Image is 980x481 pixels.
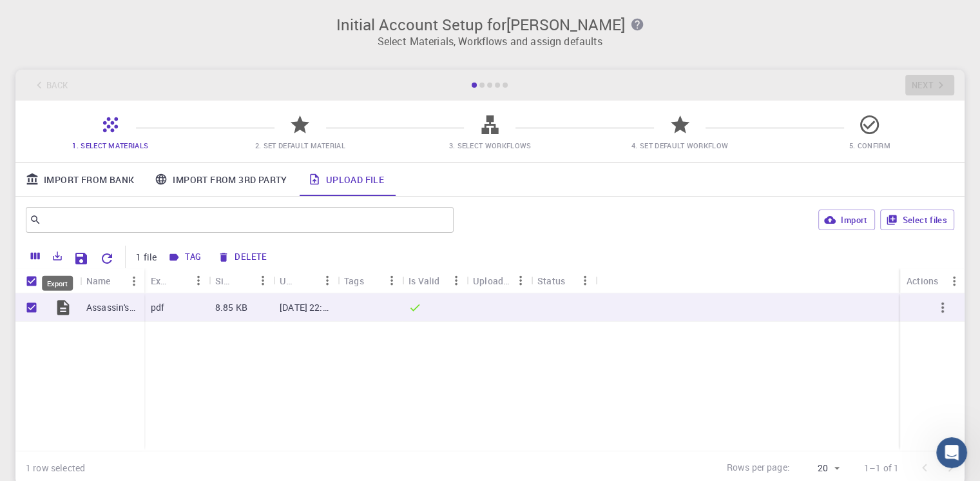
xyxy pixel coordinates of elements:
button: Select files [880,210,954,230]
span: 3. Select Workflows [448,141,531,150]
div: Export [42,276,73,291]
div: Extension [151,268,168,293]
button: Menu [124,271,144,291]
button: Export [46,246,68,266]
div: Name [86,268,111,293]
button: Menu [381,270,402,291]
button: Import [818,210,874,230]
div: Tags [338,268,402,293]
div: Is Valid [402,268,466,293]
p: 8.85 KB [215,301,247,314]
div: Actions [907,268,938,293]
button: Delete [214,247,272,268]
div: Updated [273,268,338,293]
iframe: Intercom live chat [936,437,967,468]
div: Size [215,268,232,293]
div: Size [209,268,273,293]
button: Menu [317,270,338,291]
p: Rows per page: [727,461,790,476]
div: Extension [144,268,209,293]
button: Menu [510,270,531,291]
span: 5. Confirm [849,141,890,150]
div: Is Valid [408,268,439,293]
button: Menu [944,271,965,291]
h3: Initial Account Setup for [PERSON_NAME] [23,15,957,34]
div: Actions [900,268,965,293]
div: Name [80,268,144,293]
span: 2. Set Default Material [255,141,345,150]
p: 1–1 of 1 [864,462,899,475]
button: Sort [232,270,253,291]
a: Import From Bank [15,162,144,196]
span: 1. Select Materials [72,141,148,150]
button: Menu [446,270,466,291]
div: Uploaded [473,268,510,293]
button: Sort [296,270,317,291]
button: Sort [168,270,188,291]
p: pdf [151,301,164,314]
div: Tags [344,268,364,293]
div: 1 row selected [26,462,85,475]
button: Tag [164,247,206,268]
button: Menu [188,270,209,291]
div: Updated [280,268,296,293]
button: Menu [253,270,273,291]
div: Status [531,268,595,293]
a: Import From 3rd Party [144,162,297,196]
div: Uploaded [466,268,531,293]
p: Select Materials, Workflows and assign defaults [23,34,957,49]
button: Columns [24,246,46,266]
span: Support [26,9,72,21]
div: 20 [795,459,843,478]
p: Assassin's+Creed+IV+Hidden+Blade+Template.pdf [86,301,138,314]
p: [DATE] 22:15 PM [280,301,331,314]
button: Save Explorer Settings [68,246,94,271]
span: 4. Set Default Workflow [631,141,728,150]
div: Icon [48,268,80,293]
button: Menu [575,270,595,291]
div: Status [537,268,565,293]
p: 1 file [136,251,157,264]
a: Upload File [298,162,394,196]
button: Reset Explorer Settings [94,246,120,271]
